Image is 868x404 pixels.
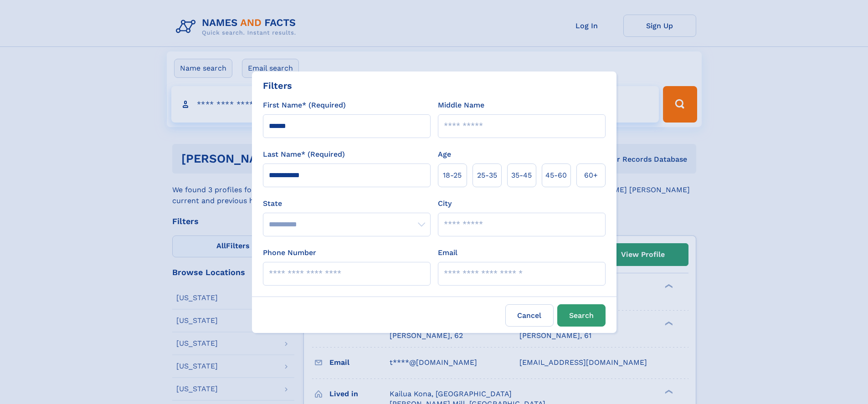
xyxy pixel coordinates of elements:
[438,247,457,258] label: Email
[477,170,497,181] span: 25‑35
[443,170,462,181] span: 18‑25
[263,100,346,111] label: First Name* (Required)
[438,100,484,111] label: Middle Name
[557,304,606,327] button: Search
[545,170,567,181] span: 45‑60
[263,198,431,209] label: State
[263,79,292,92] div: Filters
[511,170,532,181] span: 35‑45
[263,149,345,160] label: Last Name* (Required)
[438,198,452,209] label: City
[263,247,316,258] label: Phone Number
[438,149,451,160] label: Age
[505,304,554,327] label: Cancel
[584,170,598,181] span: 60+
